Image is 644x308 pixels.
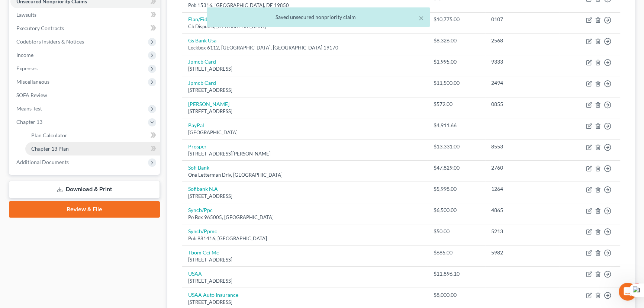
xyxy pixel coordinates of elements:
[491,185,554,193] div: 1264
[188,129,422,136] div: [GEOGRAPHIC_DATA]
[10,89,160,102] a: SOFA Review
[434,143,479,150] div: $13,331.00
[491,143,554,150] div: 8553
[188,299,422,306] div: [STREET_ADDRESS]
[188,214,422,221] div: Po Box 965005, [GEOGRAPHIC_DATA]
[188,186,218,192] a: Sofibank N.A
[188,193,422,200] div: [STREET_ADDRESS]
[188,277,422,285] div: [STREET_ADDRESS]
[31,145,69,152] span: Chapter 13 Plan
[16,25,64,31] span: Executory Contracts
[434,185,479,193] div: $5,998.00
[16,52,33,58] span: Income
[434,37,479,44] div: $8,326.00
[188,207,213,213] a: Syncb/Ppc
[491,206,554,214] div: 4865
[434,122,479,129] div: $4,911.66
[434,58,479,65] div: $1,995.00
[434,164,479,171] div: $47,829.00
[434,249,479,256] div: $685.00
[491,58,554,65] div: 9333
[188,249,219,256] a: Tbom Cci Mc
[188,164,209,171] a: Sofi Bank
[16,38,84,45] span: Codebtors Insiders & Notices
[619,283,637,301] iframe: Intercom live chat
[9,181,160,198] a: Download & Print
[434,270,479,277] div: $11,896.10
[188,143,207,150] a: Prosper
[16,105,42,112] span: Means Test
[188,37,216,44] a: Gs Bank Usa
[188,150,422,157] div: [STREET_ADDRESS][PERSON_NAME]
[188,80,216,86] a: Jpmcb Card
[634,283,640,289] span: 4
[188,122,204,128] a: PayPal
[188,2,422,9] div: Pob 15316, [GEOGRAPHIC_DATA], DE 19850
[491,228,554,235] div: 5213
[434,79,479,87] div: $11,500.00
[188,270,202,277] a: USAA
[16,92,47,98] span: SOFA Review
[188,87,422,94] div: [STREET_ADDRESS]
[491,164,554,171] div: 2760
[16,65,38,71] span: Expenses
[491,249,554,256] div: 5982
[25,142,160,155] a: Chapter 13 Plan
[491,100,554,108] div: 0855
[25,129,160,142] a: Plan Calculator
[188,228,217,234] a: Syncb/Ppmc
[188,235,422,242] div: Pob 981416, [GEOGRAPHIC_DATA]
[188,58,216,65] a: Jpmcb Card
[434,228,479,235] div: $50.00
[419,13,424,22] button: ×
[188,171,422,179] div: One Letterman Driv, [GEOGRAPHIC_DATA]
[491,79,554,87] div: 2494
[434,291,479,299] div: $8,000.00
[188,44,422,51] div: Lockbox 6112, [GEOGRAPHIC_DATA], [GEOGRAPHIC_DATA] 19170
[9,201,160,218] a: Review & File
[434,206,479,214] div: $6,500.00
[16,159,69,165] span: Additional Documents
[188,108,422,115] div: [STREET_ADDRESS]
[188,256,422,263] div: [STREET_ADDRESS]
[16,78,49,85] span: Miscellaneous
[16,119,42,125] span: Chapter 13
[434,100,479,108] div: $572.00
[188,292,238,298] a: USAA Auto Insurance
[31,132,67,138] span: Plan Calculator
[188,65,422,73] div: [STREET_ADDRESS]
[188,101,229,107] a: [PERSON_NAME]
[491,37,554,44] div: 2568
[213,13,424,21] div: Saved unsecured nonpriority claim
